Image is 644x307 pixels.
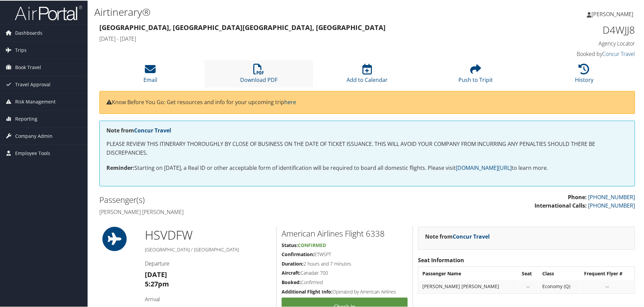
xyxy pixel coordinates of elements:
h5: ETWSPT [282,250,408,257]
a: Add to Calendar [347,67,388,83]
strong: Additional Flight Info: [282,288,332,294]
strong: Duration: [282,260,303,266]
strong: [DATE] [145,269,167,278]
strong: International Calls: [535,201,587,209]
img: airportal-logo.png [15,4,82,20]
strong: Seat Information [418,256,464,263]
strong: Note from [106,126,171,133]
a: [PHONE_NUMBER] [588,201,635,209]
strong: Reminder: [106,163,134,171]
h4: Departure [145,259,271,267]
span: Travel Approval [15,75,51,92]
strong: Booked: [282,278,301,285]
th: Class [539,267,580,279]
strong: Confirmation: [282,250,314,257]
a: Concur Travel [602,50,635,57]
a: Concur Travel [453,232,490,240]
span: Company Admin [15,127,53,144]
span: Employee Tools [15,144,50,161]
td: [PERSON_NAME] [PERSON_NAME] [419,280,518,292]
strong: Aircraft: [282,269,300,275]
div: -- [584,283,631,289]
h2: Passenger(s) [99,193,362,205]
a: [PHONE_NUMBER] [588,193,635,200]
span: Risk Management [15,93,56,110]
th: Passenger Name [419,267,518,279]
th: Seat [518,267,538,279]
h1: HSV DFW [145,226,271,243]
h5: 2 hours and 7 minutes [282,260,408,267]
p: Know Before You Go: Get resources and info for your upcoming trip [106,97,628,106]
h4: Arrival [145,295,271,302]
a: Push to Tripit [458,67,493,83]
strong: 5:27pm [145,279,169,288]
a: Email [143,67,157,83]
a: here [284,98,296,105]
strong: [GEOGRAPHIC_DATA], [GEOGRAPHIC_DATA] [GEOGRAPHIC_DATA], [GEOGRAPHIC_DATA] [99,22,386,31]
h1: Airtinerary® [94,4,458,19]
td: Economy (Q) [539,280,580,292]
a: [PERSON_NAME] [587,3,640,24]
p: PLEASE REVIEW THIS ITINERARY THOROUGHLY BY CLOSE OF BUSINESS ON THE DATE OF TICKET ISSUANCE. THIS... [106,139,628,156]
h5: Confirmed [282,278,408,285]
span: Book Travel [15,58,41,75]
h2: American Airlines Flight 6338 [282,227,408,239]
p: Starting on [DATE], a Real ID or other acceptable form of identification will be required to boar... [106,163,628,172]
h5: Canadair 700 [282,269,408,276]
span: Dashboards [15,24,42,41]
h4: [PERSON_NAME] [PERSON_NAME] [99,208,362,215]
h4: Agency Locator [509,39,635,47]
h1: D4WJJ8 [509,22,635,36]
span: Trips [15,41,27,58]
a: History [575,67,593,83]
h4: [DATE] - [DATE] [99,34,498,42]
th: Frequent Flyer # [581,267,634,279]
h4: Booked by [509,50,635,57]
h5: [GEOGRAPHIC_DATA] / [GEOGRAPHIC_DATA] [145,246,271,252]
span: Reporting [15,110,37,127]
strong: Phone: [568,193,587,200]
strong: Note from [425,232,490,240]
a: Concur Travel [134,126,171,133]
span: [PERSON_NAME] [591,10,633,17]
span: Confirmed [298,241,326,248]
a: Download PDF [240,67,278,83]
h5: Operated by American Airlines [282,288,408,295]
a: [DOMAIN_NAME][URL] [456,163,512,171]
div: -- [522,283,535,289]
strong: Status: [282,241,298,248]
